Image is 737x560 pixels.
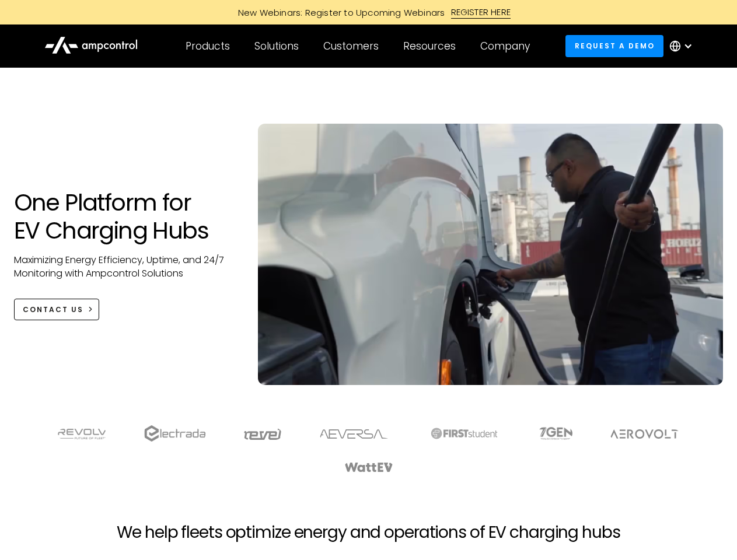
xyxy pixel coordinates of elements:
[144,425,205,442] img: electrada logo
[451,6,511,19] div: REGISTER HERE
[403,40,456,52] div: Resources
[344,463,393,472] img: WattEV logo
[254,40,299,52] div: Solutions
[323,40,379,52] div: Customers
[23,304,83,315] div: CONTACT US
[480,40,530,52] div: Company
[186,40,230,52] div: Products
[226,6,451,19] div: New Webinars: Register to Upcoming Webinars
[117,523,620,542] h2: We help fleets optimize energy and operations of EV charging hubs
[14,188,235,244] h1: One Platform for EV Charging Hubs
[610,429,679,439] img: Aerovolt Logo
[14,299,100,320] a: CONTACT US
[14,254,235,280] p: Maximizing Energy Efficiency, Uptime, and 24/7 Monitoring with Ampcontrol Solutions
[565,35,663,57] a: Request a demo
[106,6,631,19] a: New Webinars: Register to Upcoming WebinarsREGISTER HERE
